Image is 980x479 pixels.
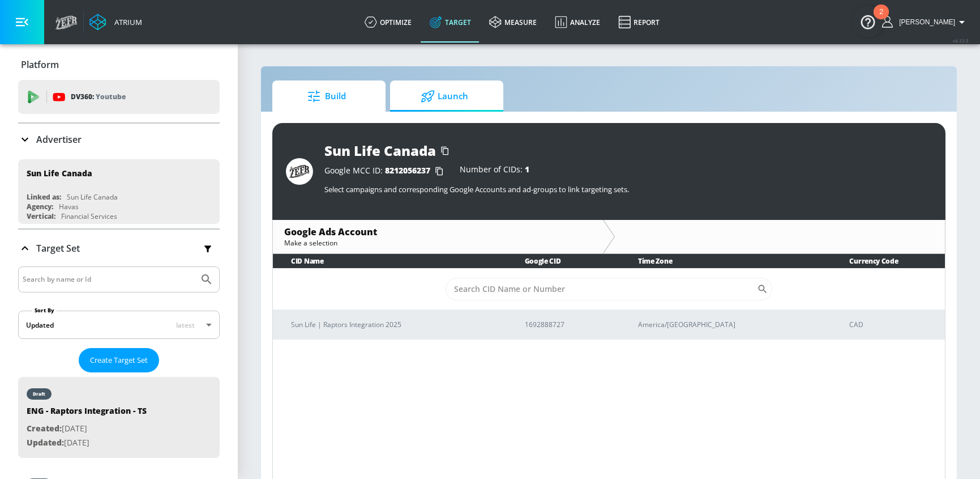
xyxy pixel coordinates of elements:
div: Google Ads AccountMake a selection [273,220,603,253]
div: Google MCC ID: [324,166,448,177]
span: login as: amanda.cermak@zefr.com [895,18,955,26]
button: [PERSON_NAME] [882,15,969,29]
div: Atrium [110,17,142,27]
span: latest [176,320,195,330]
a: Atrium [89,14,142,31]
p: CAD [849,319,936,330]
p: Advertiser [36,133,82,146]
label: Sort By [32,307,57,314]
div: DV360: Youtube [18,80,220,114]
div: Havas [59,202,79,211]
p: [DATE] [27,436,147,450]
div: Financial Services [61,211,117,221]
div: Platform [18,49,220,80]
div: Updated [26,320,54,330]
div: draftENG - Raptors Integration - TSCreated:[DATE]Updated:[DATE] [18,377,220,458]
div: Sun Life CanadaLinked as:Sun Life CanadaAgency:HavasVertical:Financial Services [18,159,220,224]
button: Open Resource Center, 2 new notifications [852,6,884,37]
button: Create Target Set [79,348,159,372]
a: Analyze [546,2,609,43]
a: Report [609,2,669,43]
p: Youtube [96,91,126,103]
a: Target [421,2,480,43]
div: draft [33,391,45,397]
p: Platform [21,58,59,71]
div: Number of CIDs: [460,166,529,177]
span: Created: [27,423,62,434]
div: Make a selection [284,238,592,248]
div: Sun Life Canada [27,168,92,179]
th: Time Zone [620,254,832,268]
div: ENG - Raptors Integration - TS [27,405,147,422]
div: Target Set [18,230,220,267]
a: measure [480,2,546,43]
p: Sun Life | Raptors Integration 2025 [291,319,498,330]
p: America/[GEOGRAPHIC_DATA] [638,319,823,330]
div: Agency: [27,202,53,211]
input: Search by name or Id [23,272,194,287]
div: Advertiser [18,124,220,155]
div: Search CID Name or Number [446,278,773,300]
div: Google Ads Account [284,226,592,238]
div: Linked as: [27,192,61,202]
p: Select campaigns and corresponding Google Accounts and ad-groups to link targeting sets. [324,184,932,194]
p: [DATE] [27,422,147,436]
span: Updated: [27,437,64,448]
p: Target Set [36,242,80,255]
div: Sun Life Canada [324,141,436,160]
span: 1 [525,164,529,175]
th: CID Name [273,254,507,268]
div: Sun Life Canada [67,192,118,202]
span: v 4.33.5 [953,37,969,44]
a: optimize [356,2,421,43]
th: Currency Code [831,254,945,268]
div: Vertical: [27,211,55,221]
div: 2 [879,12,883,27]
p: 1692888727 [525,319,611,330]
span: Launch [401,83,487,110]
span: 8212056237 [385,165,430,176]
th: Google CID [507,254,620,268]
span: Build [284,83,370,110]
p: DV360: [71,91,126,103]
input: Search CID Name or Number [446,278,758,300]
span: Create Target Set [90,354,148,367]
